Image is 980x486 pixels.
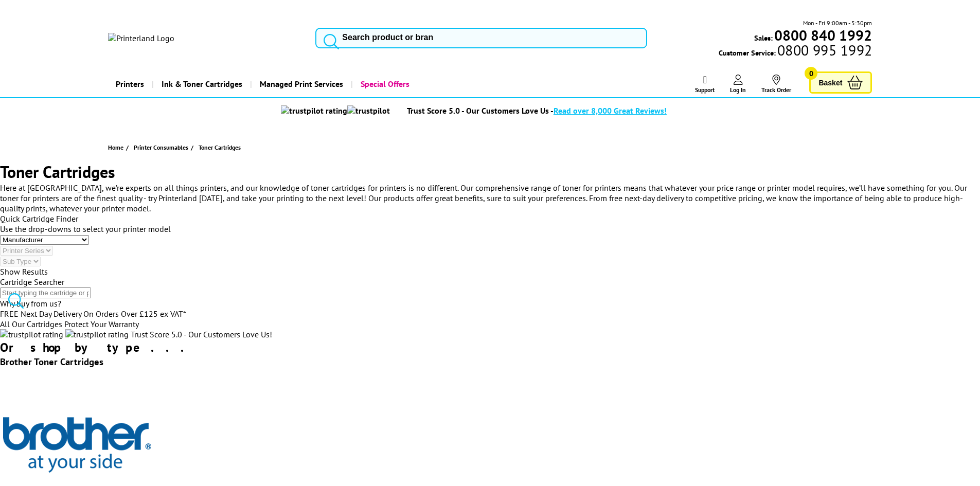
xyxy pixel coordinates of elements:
span: 0 [805,67,817,80]
span: Basket [818,76,842,89]
input: Search product or bran [315,28,647,48]
a: Printer Consumables [134,142,191,153]
span: 0800 995 1992 [776,45,872,55]
a: Trust Score 5.0 - Our Customers Love Us -Read over 8,000 Great Reviews! [407,105,667,116]
a: Special Offers [351,71,417,97]
a: Printerland Logo [108,33,303,43]
a: Support [695,75,715,94]
span: Trust Score 5.0 - Our Customers Love Us! [131,329,272,339]
a: Home [108,142,126,153]
span: Toner Cartridges [199,143,241,151]
a: Ink & Toner Cartridges [152,71,250,97]
img: trustpilot rating [347,105,402,116]
img: Printerland Logo [108,33,174,43]
span: Customer Service: [719,45,872,58]
b: 0800 840 1992 [774,26,872,45]
span: Sales: [754,33,773,43]
img: trustpilot rating [281,105,347,116]
span: Ink & Toner Cartridges [162,71,242,97]
a: Printers [108,71,152,97]
span: Log In [730,86,746,94]
span: Mon - Fri 9:00am - 5:30pm [803,18,872,28]
span: Printer Consumables [134,142,188,153]
a: Basket 0 [809,71,872,94]
a: Managed Print Services [250,71,351,97]
a: 0800 840 1992 [773,30,872,40]
span: Read over 8,000 Great Reviews! [554,105,667,116]
a: Log In [730,75,746,94]
span: Support [695,86,715,94]
img: trustpilot rating [65,329,129,339]
a: Track Order [761,75,791,94]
